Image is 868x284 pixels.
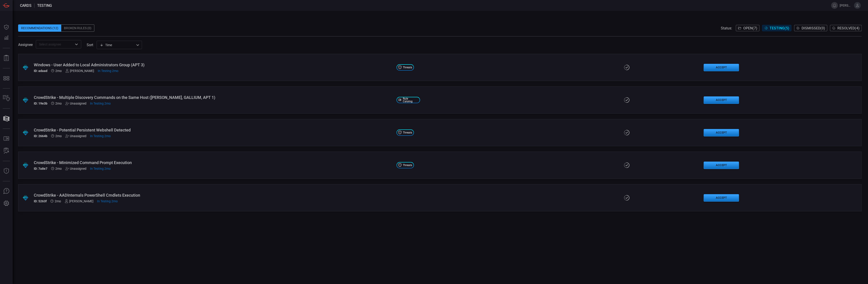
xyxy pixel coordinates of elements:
[736,25,759,31] button: Open(7)
[65,134,86,138] div: Unassigned
[87,43,93,47] label: sort
[55,102,62,105] span: Jul 17, 2025 9:37 AM
[18,43,33,47] span: Assignee
[403,131,412,134] span: Threats
[403,97,418,103] span: Rule Catalog
[90,167,111,170] span: Jul 15, 2025 9:07 AM
[98,69,118,73] span: Jul 21, 2025 3:17 PM
[55,167,62,170] span: Jul 09, 2025 4:08 AM
[61,24,94,32] div: Broken Rules (0)
[837,26,860,30] span: Resolved ( 4 )
[840,4,852,7] span: [PERSON_NAME].[PERSON_NAME]
[34,193,393,198] div: CrowdStrike - AADInternals PowerShell Cmdlets Execution
[100,43,135,47] div: Time
[721,26,732,30] span: Status:
[34,167,47,170] h5: ID: 7a8e7
[34,199,47,203] h5: ID: 5263f
[90,134,111,138] span: Jul 22, 2025 4:48 PM
[794,25,827,31] button: Dismissed(0)
[55,199,61,203] span: Jul 02, 2025 2:53 AM
[403,164,412,167] span: Threats
[704,194,739,202] button: Accept
[34,128,393,132] div: CrowdStrike - Potential Persistent Webshell Detected
[34,95,393,100] div: CrowdStrike - Multiple Discovery Commands on the Same Host (Turla, GALLIUM, APT 1)
[830,25,862,31] button: Resolved(4)
[1,186,12,197] button: Ask Us A Question
[1,53,12,64] button: Reports
[770,26,789,30] span: Testing ( 5 )
[1,113,12,124] button: Cards
[743,26,757,30] span: Open ( 7 )
[34,69,47,73] h5: ID: adaad
[1,73,12,84] button: MITRE - Detection Posture
[90,102,111,105] span: Jul 24, 2025 3:07 PM
[37,41,72,47] input: Select assignee
[37,3,52,8] span: testing
[34,160,393,165] div: CrowdStrike - Minimized Command Prompt Execution
[704,96,739,104] button: Accept
[73,41,80,48] button: Open
[403,66,412,69] span: Threats
[65,102,86,105] div: Unassigned
[34,62,393,67] div: Windows - User Added to Local Administrators Group (APT 3)
[1,93,12,104] button: Inventory
[1,33,12,43] button: Detections
[1,146,12,156] button: ALERT ANALYSIS
[20,3,32,8] span: Cards
[65,199,93,203] div: [PERSON_NAME]
[34,102,47,105] h5: ID: 19e3b
[1,198,12,209] button: Preferences
[802,26,825,30] span: Dismissed ( 0 )
[97,199,118,203] span: Jul 07, 2025 11:37 AM
[704,162,739,169] button: Accept
[65,167,86,170] div: Unassigned
[1,133,12,144] button: Rule Catalog
[762,25,791,31] button: Testing(5)
[34,134,47,138] h5: ID: 2664b
[1,166,12,177] button: Threat Intelligence
[1,22,12,33] button: Dashboard
[55,134,62,138] span: Jul 17, 2025 9:36 AM
[704,129,739,136] button: Accept
[704,64,739,71] button: Accept
[18,24,61,32] div: Recommendations (12)
[55,69,62,73] span: Jul 17, 2025 9:37 AM
[65,69,94,73] div: [PERSON_NAME]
